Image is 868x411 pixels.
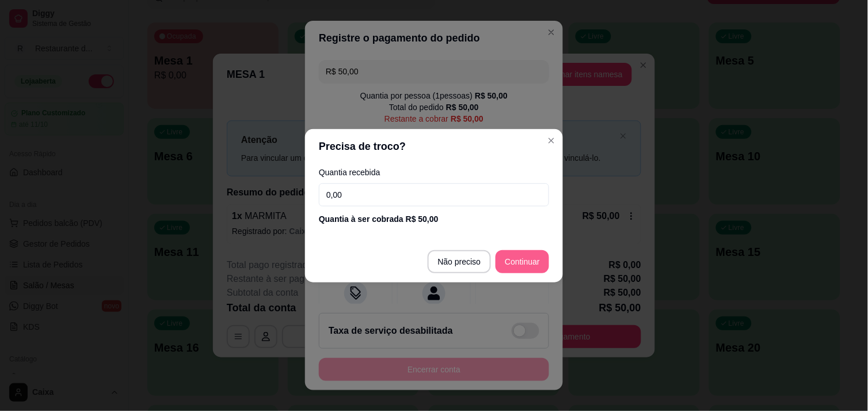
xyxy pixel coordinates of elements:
div: Quantia à ser cobrada R$ 50,00 [319,213,549,225]
button: Não preciso [428,250,492,273]
header: Precisa de troco? [305,129,563,164]
button: Close [542,131,561,150]
button: Continuar [496,250,549,273]
label: Quantia recebida [319,168,549,176]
